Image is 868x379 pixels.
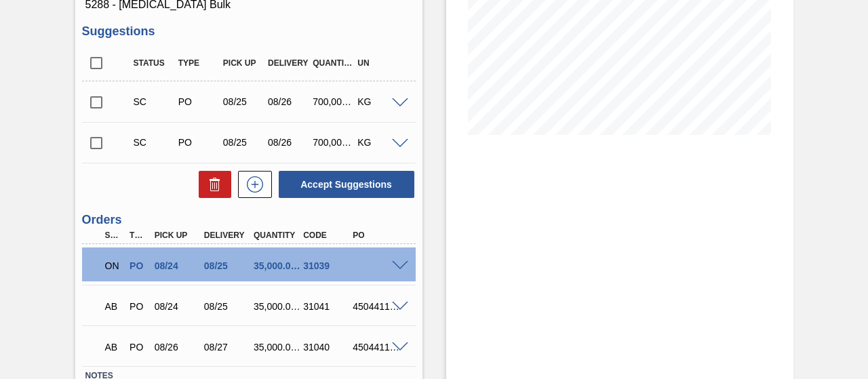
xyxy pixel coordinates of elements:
[201,260,254,271] div: 08/25/2025
[250,301,304,312] div: 35,000.000
[175,137,222,148] div: Purchase order
[126,301,150,312] div: Purchase order
[220,96,267,107] div: 08/25/2025
[231,171,272,198] div: New suggestion
[102,332,125,362] div: Awaiting Billing
[130,58,178,68] div: Status
[279,171,414,198] button: Accept Suggestions
[309,137,357,148] div: 700,000.000
[300,231,353,240] div: Code
[250,260,304,271] div: 35,000.000
[354,58,401,68] div: UN
[105,260,122,271] p: ON
[354,137,401,148] div: KG
[300,301,353,312] div: 31041
[130,96,178,107] div: Suggestion Created
[201,301,254,312] div: 08/25/2025
[126,342,150,353] div: Purchase order
[151,260,205,271] div: 08/24/2025
[264,96,312,107] div: 08/26/2025
[105,301,122,312] p: AB
[309,96,357,107] div: 700,000.000
[175,58,222,68] div: Type
[300,342,353,353] div: 31040
[309,58,357,68] div: Quantity
[175,96,222,107] div: Purchase order
[102,231,125,240] div: Step
[264,137,312,148] div: 08/26/2025
[264,58,312,68] div: Delivery
[220,58,267,68] div: Pick up
[192,171,231,198] div: Delete Suggestions
[82,213,416,227] h3: Orders
[126,231,150,240] div: Type
[102,292,125,321] div: Awaiting Billing
[130,137,178,148] div: Suggestion Created
[201,231,254,240] div: Delivery
[354,96,401,107] div: KG
[300,260,353,271] div: 31039
[272,169,416,199] div: Accept Suggestions
[250,342,304,353] div: 35,000.000
[349,342,403,353] div: 4504411879
[151,342,205,353] div: 08/26/2025
[126,260,150,271] div: Purchase order
[151,231,205,240] div: Pick up
[151,301,205,312] div: 08/24/2025
[102,251,125,281] div: Negotiating Order
[349,231,403,240] div: PO
[201,342,254,353] div: 08/27/2025
[220,137,267,148] div: 08/25/2025
[349,301,403,312] div: 4504411880
[82,24,416,39] h3: Suggestions
[105,342,122,353] p: AB
[250,231,304,240] div: Quantity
